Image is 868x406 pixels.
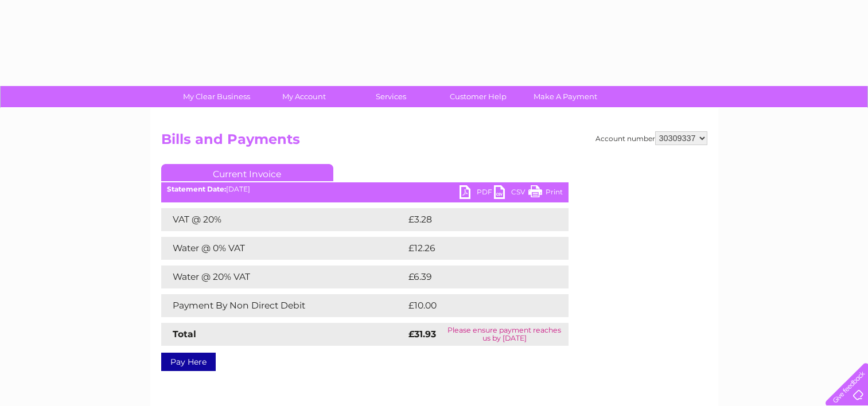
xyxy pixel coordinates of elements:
td: Water @ 0% VAT [161,237,406,260]
a: My Account [256,86,351,107]
td: £3.28 [406,208,542,231]
a: Customer Help [431,86,526,107]
td: Water @ 20% VAT [161,266,406,288]
strong: Total [173,329,196,339]
td: £12.26 [406,237,544,260]
a: My Clear Business [169,86,264,107]
strong: £31.93 [408,329,436,339]
td: Payment By Non Direct Debit [161,294,406,317]
a: Services [344,86,438,107]
div: [DATE] [161,185,569,193]
td: £6.39 [406,266,542,288]
a: PDF [460,185,494,202]
td: £10.00 [406,294,545,317]
a: Make A Payment [518,86,613,107]
b: Statement Date: [167,185,226,193]
a: CSV [494,185,528,202]
div: Account number [595,131,707,145]
h2: Bills and Payments [161,131,707,153]
a: Pay Here [161,353,216,371]
td: Please ensure payment reaches us by [DATE] [441,323,568,346]
a: Print [528,185,563,202]
a: Current Invoice [161,164,333,181]
td: VAT @ 20% [161,208,406,231]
